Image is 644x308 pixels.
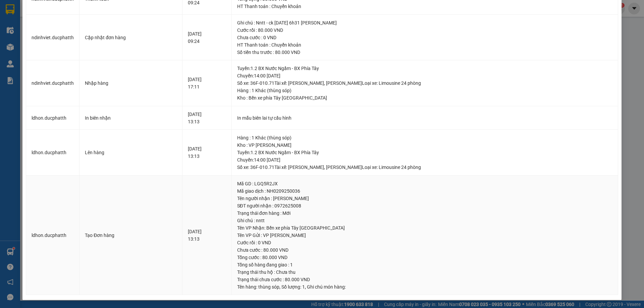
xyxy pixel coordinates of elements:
div: Kho : VP [PERSON_NAME] [237,141,612,149]
div: HT Thanh toán : Chuyển khoản [237,41,612,49]
div: Chưa cước : 0 VND [237,34,612,41]
div: HT Thanh toán : Chuyển khoản [237,3,612,10]
td: ldhon.ducphatth [26,176,79,295]
div: Hàng : 1 Khác (thùng sóp) [237,87,612,94]
div: Tên hàng: , Số lượng: , Ghi chú món hàng: [237,283,612,291]
div: Lên hàng [85,149,177,156]
td: ndinhviet.ducphatth [26,15,79,61]
span: thùng sóp [258,284,279,290]
div: Tuyến : 1.2 BX Nước Ngầm - BX Phía Tây Chuyến: 14:00 [DATE] Số xe: 36F-010.71 Tài xế: [PERSON_NAM... [237,149,612,171]
td: ldhon.ducphatth [26,130,79,176]
div: Nhập hàng [85,79,177,87]
div: Trạng thái đơn hàng : Mới [237,209,612,217]
td: ldhon.ducphatth [26,106,79,130]
div: [DATE] 13:13 [188,111,226,125]
div: Trạng thái thu hộ : Chưa thu [237,268,612,276]
div: Tên VP Gửi : VP [PERSON_NAME] [237,232,612,239]
div: Trạng thái chưa cước : 80.000 VND [237,276,612,283]
div: In biên nhận [85,114,177,122]
div: Tổng số hàng đang giao : 1 [237,261,612,268]
div: Mã giao dịch : NH0209250036 [237,187,612,195]
div: Cập nhật đơn hàng [85,34,177,41]
div: Cước rồi : 0 VND [237,239,612,246]
div: Tuyến : 1.2 BX Nước Ngầm - BX Phía Tây Chuyến: 14:00 [DATE] Số xe: 36F-010.71 Tài xế: [PERSON_NAM... [237,65,612,87]
div: Chưa cước : 80.000 VND [237,246,612,254]
div: Mã GD : LGQ5R2JX [237,180,612,187]
div: SĐT người nhận : 0972625008 [237,202,612,209]
div: [DATE] 13:13 [188,145,226,160]
div: [DATE] 09:24 [188,30,226,45]
div: [DATE] 13:13 [188,228,226,243]
div: Tạo Đơn hàng [85,232,177,239]
div: Tổng cước : 80.000 VND [237,254,612,261]
div: Ghi chú : nntt [237,217,612,224]
div: Số tiền thu trước : 80.000 VND [237,49,612,56]
div: Ghi chú : Nntt - ck [DATE] 6h31 [PERSON_NAME] [237,19,612,26]
div: Cước rồi : 80.000 VND [237,26,612,34]
div: Kho : Bến xe phía Tây [GEOGRAPHIC_DATA] [237,94,612,102]
div: Tên người nhận : [PERSON_NAME] [237,195,612,202]
span: 1 [302,284,305,290]
div: [DATE] 17:11 [188,76,226,90]
div: Tên VP Nhận: Bến xe phía Tây [GEOGRAPHIC_DATA] [237,224,612,232]
div: In mẫu biên lai tự cấu hình [237,114,612,122]
div: Hàng : 1 Khác (thùng sóp) [237,134,612,141]
td: ndinhviet.ducphatth [26,60,79,106]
